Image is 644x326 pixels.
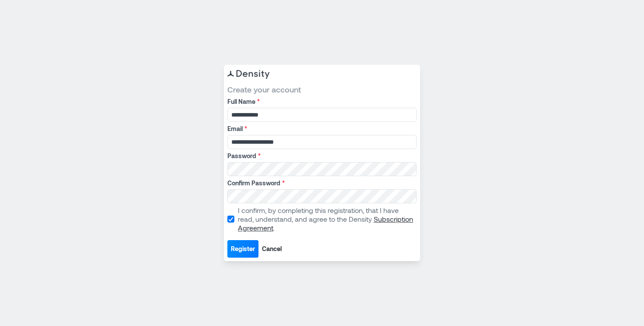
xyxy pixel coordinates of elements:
label: Full Name [227,97,415,106]
span: Create your account [227,84,417,95]
span: Cancel [262,244,282,253]
label: Password [227,152,415,160]
a: Subscription Agreement [238,215,413,232]
p: I confirm, by completing this registration, that I have read, understand, and agree to the Density . [238,206,415,232]
label: Email [227,124,415,133]
button: Register [227,240,258,258]
button: Cancel [258,240,285,258]
span: Register [231,244,255,253]
label: Confirm Password [227,179,415,188]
